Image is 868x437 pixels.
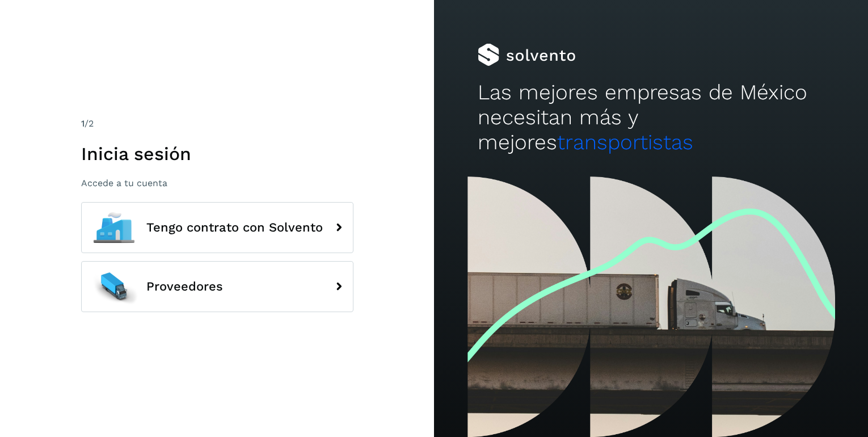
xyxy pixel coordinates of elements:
[478,80,825,156] h2: Las mejores empresas de México necesitan más y mejores
[81,178,353,188] p: Accede a tu cuenta
[557,130,693,154] span: transportistas
[146,221,323,234] span: Tengo contrato con Solvento
[81,143,353,165] h1: Inicia sesión
[81,117,353,131] div: /2
[81,261,353,312] button: Proveedores
[146,280,223,293] span: Proveedores
[81,118,85,129] span: 1
[81,202,353,253] button: Tengo contrato con Solvento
